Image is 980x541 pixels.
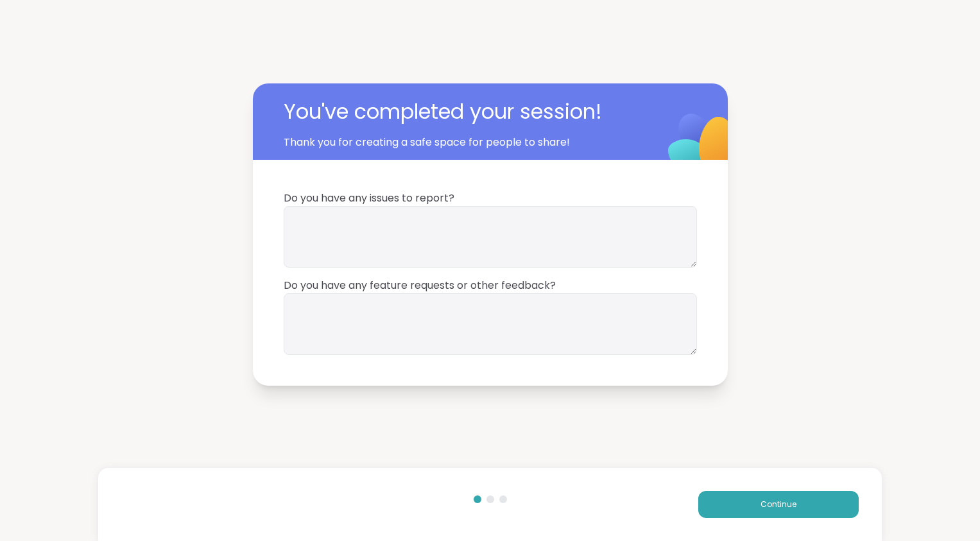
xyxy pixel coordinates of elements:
span: Continue [761,499,796,510]
span: Do you have any feature requests or other feedback? [284,278,697,293]
span: Do you have any issues to report? [284,191,697,206]
button: Continue [698,491,859,518]
img: ShareWell Logomark [638,80,766,208]
span: Thank you for creating a safe space for people to share! [284,135,637,150]
span: You've completed your session! [284,96,656,127]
